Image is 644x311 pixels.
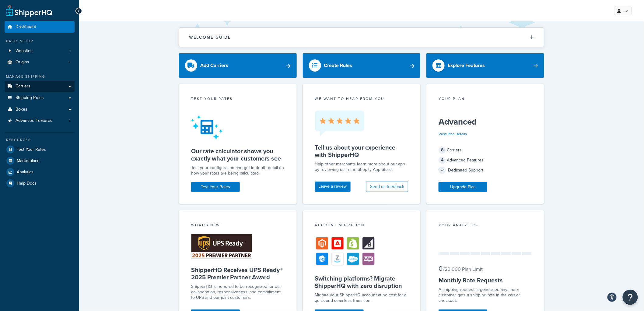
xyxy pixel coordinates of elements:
a: Carriers [5,81,75,92]
a: Shipping Rules [5,92,75,104]
div: A shipping request is generated anytime a customer gets a shipping rate in the cart or checkout. [439,287,532,303]
div: Account Migration [315,222,408,229]
div: Create Rules [324,61,352,70]
span: 4 [439,157,446,164]
p: Help other merchants learn more about our app by reviewing us in the Shopify App Store. [315,161,408,172]
span: Websites [16,48,33,54]
div: Add Carriers [200,61,228,70]
li: Advanced Features [5,115,75,126]
h2: Welcome Guide [189,35,231,40]
a: Dashboard [5,21,75,33]
a: Websites1 [5,45,75,57]
button: Send us feedback [366,182,408,192]
p: we want to hear from you [315,96,408,101]
span: Test Your Rates [17,147,46,152]
span: Boxes [16,107,27,112]
span: 3 [68,60,71,65]
div: What's New [191,222,285,229]
a: Leave a review [315,182,351,192]
h5: Monthly Rate Requests [439,277,532,284]
a: Explore Features [426,53,544,78]
div: Explore Features [448,61,485,70]
a: View Plan Details [439,131,467,137]
a: Analytics [5,167,75,178]
a: Upgrade Plan [439,182,487,192]
h5: ShipperHQ Receives UPS Ready® 2025 Premier Partner Award [191,266,285,281]
span: Advanced Features [16,118,52,123]
h5: Tell us about your experience with ShipperHQ [315,144,408,158]
a: Origins3 [5,57,75,68]
li: Origins [5,57,75,68]
div: Carriers [439,146,532,154]
span: Shipping Rules [16,95,44,101]
div: Resources [5,137,75,143]
a: Marketplace [5,155,75,166]
span: 1 [69,48,71,54]
span: 0 [439,263,443,274]
a: Boxes [5,104,75,115]
a: Create Rules [303,53,421,78]
div: Dedicated Support [439,166,532,175]
div: Basic Setup [5,39,75,44]
span: Carriers [16,84,30,89]
h5: Our rate calculator shows you exactly what your customers see [191,147,285,162]
span: 8 [439,147,446,154]
span: Origins [16,60,29,65]
div: Migrate your ShipperHQ account at no cost for a quick and seamless transition. [315,292,408,303]
a: Help Docs [5,178,75,189]
h5: Switching platforms? Migrate ShipperHQ with zero disruption [315,275,408,289]
small: / 20,000 Plan Limit [443,266,483,273]
a: Advanced Features4 [5,115,75,126]
div: Your Plan [439,96,532,103]
a: Add Carriers [179,53,297,78]
a: Test Your Rates [5,144,75,155]
li: Websites [5,45,75,57]
button: Open Resource Center [623,290,638,305]
span: Marketplace [17,158,40,164]
div: Your Analytics [439,222,532,229]
a: Test Your Rates [191,182,240,192]
div: Test your rates [191,96,285,103]
span: Analytics [17,170,33,175]
span: Dashboard [16,24,36,30]
div: Manage Shipping [5,74,75,79]
span: 4 [68,118,71,123]
button: Welcome Guide [179,28,544,47]
div: Advanced Features [439,156,532,164]
div: Test your configuration and get in-depth detail on how your rates are being calculated. [191,165,285,176]
span: Help Docs [17,181,37,186]
h5: Advanced [439,117,532,127]
p: ShipperHQ is honored to be recognized for our collaboration, responsiveness, and commitment to UP... [191,284,285,300]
